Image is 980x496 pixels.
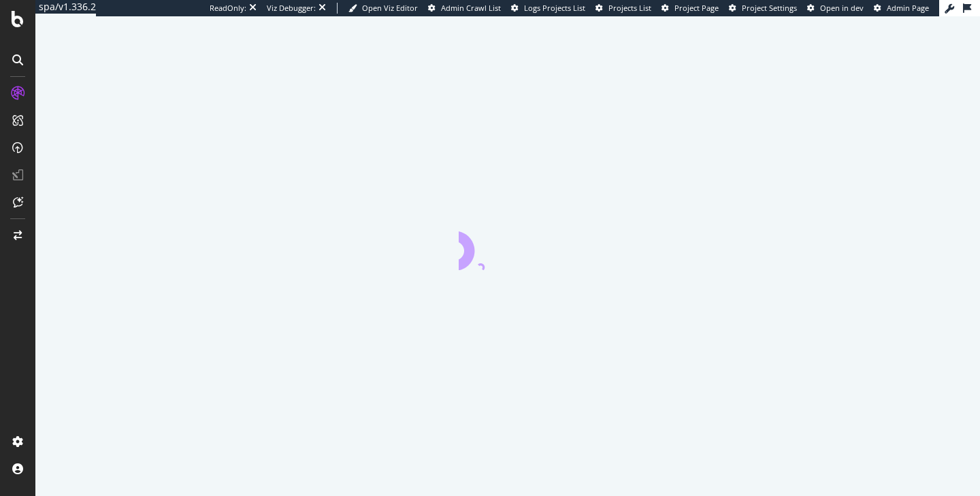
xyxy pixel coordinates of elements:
a: Admin Crawl List [428,3,501,14]
span: Project Page [674,3,719,13]
span: Project Settings [742,3,797,13]
span: Projects List [608,3,651,13]
div: animation [459,221,557,270]
a: Admin Page [874,3,929,14]
a: Project Settings [729,3,797,14]
span: Open Viz Editor [362,3,418,13]
span: Logs Projects List [524,3,585,13]
span: Admin Crawl List [441,3,501,13]
div: Viz Debugger: [267,3,316,14]
span: Open in dev [820,3,864,13]
a: Open in dev [807,3,864,14]
span: Admin Page [887,3,929,13]
a: Projects List [595,3,651,14]
div: ReadOnly: [210,3,246,14]
a: Logs Projects List [511,3,585,14]
a: Project Page [661,3,719,14]
a: Open Viz Editor [348,3,418,14]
